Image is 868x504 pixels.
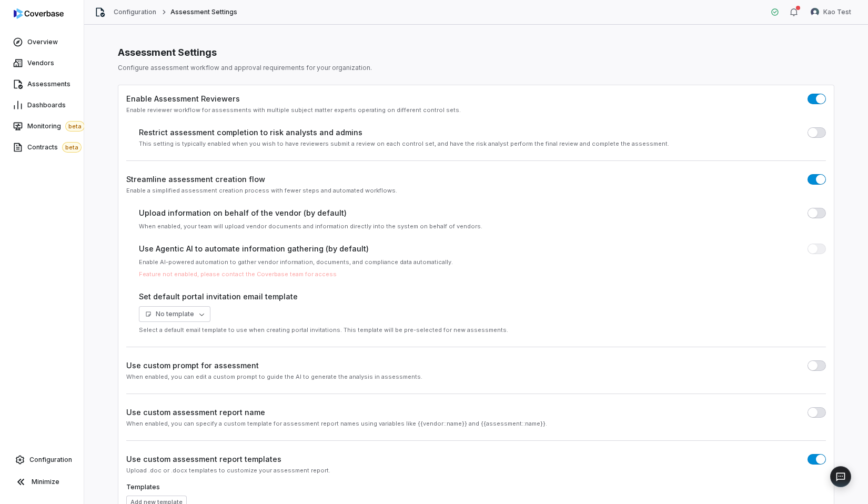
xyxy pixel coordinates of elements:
[126,373,826,381] div: When enabled, you can edit a custom prompt to guide the AI to generate the analysis in assessments.
[32,478,59,486] span: Minimize
[27,101,66,109] span: Dashboards
[2,138,82,157] a: Contractsbeta
[804,4,857,20] button: Kao Test avatarKao Test
[139,270,826,278] div: Feature not enabled, please contact the Coverbase team for access
[126,420,826,428] div: When enabled, you can specify a custom template for assessment report names using variables like ...
[126,187,826,195] div: Enable a simplified assessment creation process with fewer steps and automated workflows.
[126,467,826,475] div: Upload .doc or .docx templates to customize your assessment report.
[2,54,82,73] a: Vendors
[27,142,82,153] span: Contracts
[62,142,82,153] span: beta
[126,174,265,185] label: Streamline assessment creation flow
[118,46,834,59] h1: Assessment Settings
[126,483,160,491] label: Templates
[2,33,82,52] a: Overview
[126,453,281,465] span: Use custom assessment report templates
[126,93,240,104] label: Enable Assessment Reviewers
[2,117,82,136] a: Monitoringbeta
[139,223,826,230] div: When enabled, your team will upload vendor documents and information directly into the system on ...
[139,291,826,302] label: Set default portal invitation email template
[139,326,826,334] div: Select a default email template to use when creating portal invitations. This template will be pr...
[823,8,851,16] span: Kao Test
[27,80,70,88] span: Assessments
[170,8,238,16] span: Assessment Settings
[139,127,362,138] label: Restrict assessment completion to risk analysts and admins
[2,75,82,94] a: Assessments
[114,8,157,16] a: Configuration
[27,121,85,132] span: Monitoring
[29,456,72,464] span: Configuration
[126,407,265,418] label: Use custom assessment report name
[4,471,79,492] button: Minimize
[14,8,64,19] img: logo-D7KZi-bG.svg
[126,360,259,371] label: Use custom prompt for assessment
[139,243,369,254] label: Use Agentic AI to automate information gathering (by default)
[811,8,819,16] img: Kao Test avatar
[4,450,79,469] a: Configuration
[126,106,826,114] div: Enable reviewer workflow for assessments with multiple subject matter experts operating on differ...
[27,38,58,46] span: Overview
[139,258,826,266] div: Enable AI-powered automation to gather vendor information, documents, and compliance data automat...
[65,121,85,132] span: beta
[139,140,826,148] div: This setting is typically enabled when you wish to have reviewers submit a review on each control...
[139,207,347,218] label: Upload information on behalf of the vendor (by default)
[2,96,82,115] a: Dashboards
[118,64,834,72] p: Configure assessment workflow and approval requirements for your organization.
[27,59,54,67] span: Vendors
